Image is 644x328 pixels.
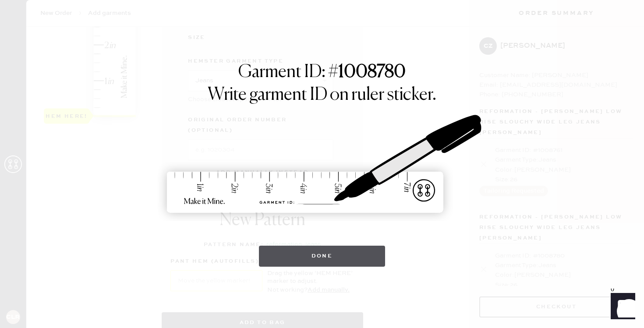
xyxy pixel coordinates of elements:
iframe: Front Chat [602,289,640,326]
h1: Garment ID: # [238,62,406,85]
h1: Write garment ID on ruler sticker. [208,85,436,106]
button: Done [259,246,386,267]
strong: 1008780 [338,63,406,81]
img: ruler-sticker-sharpie.svg [158,92,486,237]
